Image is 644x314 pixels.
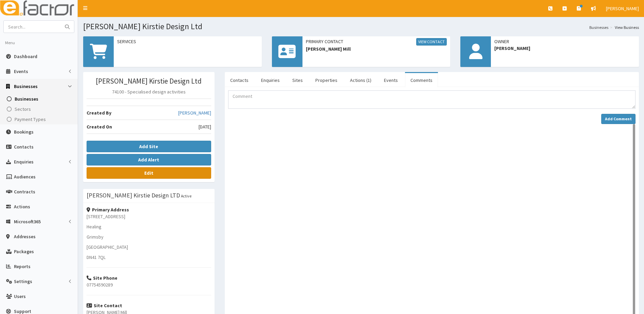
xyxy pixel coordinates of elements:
[2,94,78,104] a: Businesses
[379,73,403,87] a: Events
[87,110,111,116] b: Created By
[228,90,636,109] textarea: Comment
[87,77,211,85] h3: [PERSON_NAME] Kirstie Design Ltd
[117,38,258,45] span: Services
[83,22,639,31] h1: [PERSON_NAME] Kirstie Design Ltd
[14,263,31,269] span: Reports
[4,21,61,33] input: Search...
[15,96,38,102] span: Businesses
[87,275,117,281] strong: Site Phone
[87,167,211,179] a: Edit
[14,129,34,135] span: Bookings
[14,278,32,284] span: Settings
[14,144,34,150] span: Contacts
[608,24,639,30] li: View Business
[87,207,129,213] strong: Primary Address
[15,106,31,112] span: Sectors
[494,45,636,52] span: [PERSON_NAME]
[139,143,158,150] b: Add Site
[310,73,343,87] a: Properties
[87,254,211,261] p: DN41 7QL
[589,24,608,30] a: Businesses
[14,68,28,74] span: Events
[87,88,211,95] p: 74100 - Specialised design activities
[14,293,26,299] span: Users
[87,192,180,198] h3: [PERSON_NAME] Kirstie Design LTD
[14,233,36,240] span: Addresses
[306,38,447,46] span: Primary Contact
[601,114,636,124] button: Add Comment
[138,157,159,163] b: Add Alert
[287,73,308,87] a: Sites
[87,223,211,230] p: Healing
[416,38,447,46] a: View Contact
[14,189,35,195] span: Contracts
[225,73,254,87] a: Contacts
[345,73,377,87] a: Actions (1)
[14,248,34,255] span: Packages
[306,46,447,52] span: [PERSON_NAME] Mill
[87,124,112,130] b: Created On
[2,114,78,124] a: Payment Types
[87,213,211,220] p: [STREET_ADDRESS]
[256,73,285,87] a: Enquiries
[605,116,632,121] strong: Add Comment
[606,5,639,12] span: [PERSON_NAME]
[87,233,211,240] p: Grimsby
[14,53,37,59] span: Dashboard
[87,281,211,288] p: 07754590289
[144,170,153,176] b: Edit
[494,38,636,45] span: Owner
[14,159,34,165] span: Enquiries
[14,219,41,225] span: Microsoft365
[87,154,211,165] button: Add Alert
[87,302,122,309] strong: Site Contact
[405,73,438,87] a: Comments
[15,116,46,122] span: Payment Types
[14,83,38,89] span: Businesses
[199,123,211,130] span: [DATE]
[14,174,36,180] span: Audiences
[14,204,30,210] span: Actions
[178,109,211,116] a: [PERSON_NAME]
[2,104,78,114] a: Sectors
[87,244,211,250] p: [GEOGRAPHIC_DATA]
[181,193,191,198] small: Active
